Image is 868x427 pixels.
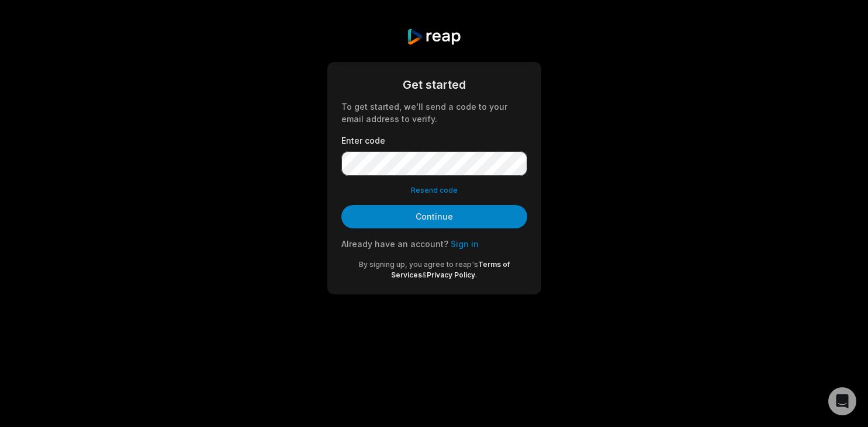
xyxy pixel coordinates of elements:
[422,270,427,279] span: &
[341,134,527,147] label: Enter code
[341,100,527,125] div: To get started, we'll send a code to your email address to verify.
[341,76,527,93] div: Get started
[341,239,448,249] span: Already have an account?
[359,260,478,269] span: By signing up, you agree to reap's
[391,260,510,279] a: Terms of Services
[451,239,479,249] a: Sign in
[411,185,458,196] button: Resend code
[406,28,462,46] img: reap
[341,205,527,228] button: Continue
[828,387,856,415] div: Open Intercom Messenger
[475,270,477,279] span: .
[427,270,475,279] a: Privacy Policy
